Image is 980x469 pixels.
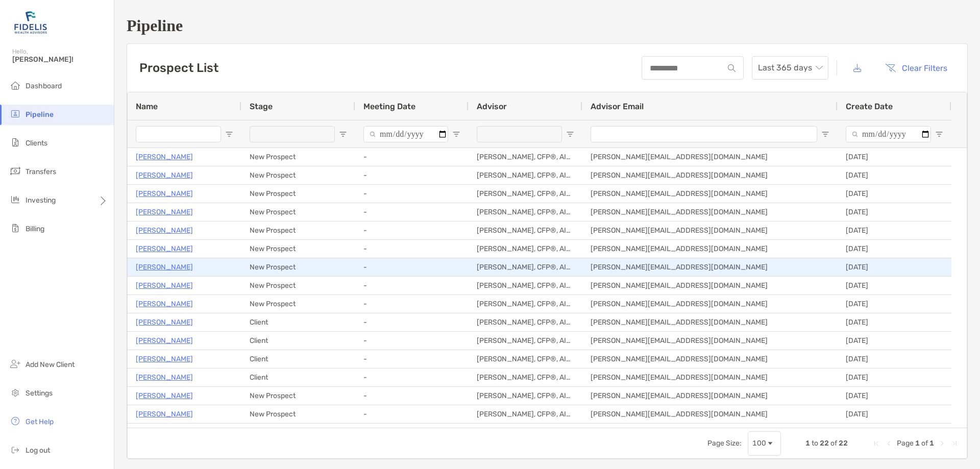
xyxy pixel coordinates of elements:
[136,426,193,439] a: [PERSON_NAME]
[838,405,951,423] div: [DATE]
[355,258,469,276] div: -
[136,408,193,421] p: [PERSON_NAME]
[582,203,838,221] div: [PERSON_NAME][EMAIL_ADDRESS][DOMAIN_NAME]
[469,424,582,441] div: [PERSON_NAME], CFP®, AIF®
[136,298,193,310] p: [PERSON_NAME]
[355,368,469,386] div: -
[136,224,193,237] a: [PERSON_NAME]
[838,368,951,386] div: [DATE]
[136,169,193,182] a: [PERSON_NAME]
[355,166,469,184] div: -
[241,405,355,423] div: New Prospect
[136,126,221,142] input: Name Filter Input
[339,130,347,138] button: Open Filter Menu
[9,165,21,177] img: transfers icon
[26,82,62,90] span: Dashboard
[355,387,469,405] div: -
[838,148,951,166] div: [DATE]
[748,431,781,456] div: Page Size
[838,258,951,276] div: [DATE]
[241,203,355,221] div: New Prospect
[838,166,951,184] div: [DATE]
[355,424,469,441] div: -
[12,55,108,64] span: [PERSON_NAME]!
[838,350,951,368] div: [DATE]
[241,332,355,350] div: Client
[469,203,582,221] div: [PERSON_NAME], CFP®, AIF®
[241,313,355,331] div: Client
[136,206,193,218] a: [PERSON_NAME]
[950,439,959,448] div: Last Page
[582,185,838,203] div: [PERSON_NAME][EMAIL_ADDRESS][DOMAIN_NAME]
[9,136,21,149] img: clients icon
[469,185,582,203] div: [PERSON_NAME], CFP®, AIF®
[26,139,47,147] span: Clients
[136,353,193,365] p: [PERSON_NAME]
[469,405,582,423] div: [PERSON_NAME], CFP®, AIF®
[136,261,193,274] a: [PERSON_NAME]
[9,108,21,120] img: pipeline icon
[355,203,469,221] div: -
[241,258,355,276] div: New Prospect
[830,439,837,448] span: of
[363,126,448,142] input: Meeting Date Filter Input
[136,102,158,111] span: Name
[241,350,355,368] div: Client
[812,439,818,448] span: to
[838,221,951,239] div: [DATE]
[872,439,880,448] div: First Page
[452,130,460,138] button: Open Filter Menu
[469,258,582,276] div: [PERSON_NAME], CFP®, AIF®
[355,277,469,294] div: -
[915,439,920,448] span: 1
[877,57,955,79] button: Clear Filters
[12,4,49,41] img: Zoe Logo
[127,16,968,35] h1: Pipeline
[469,221,582,239] div: [PERSON_NAME], CFP®, AIF®
[838,203,951,221] div: [DATE]
[846,126,931,142] input: Create Date Filter Input
[136,334,193,347] a: [PERSON_NAME]
[9,358,21,370] img: add_new_client icon
[477,102,507,111] span: Advisor
[9,386,21,399] img: settings icon
[355,148,469,166] div: -
[250,102,273,111] span: Stage
[26,417,54,426] span: Get Help
[838,295,951,313] div: [DATE]
[241,221,355,239] div: New Prospect
[582,277,838,294] div: [PERSON_NAME][EMAIL_ADDRESS][DOMAIN_NAME]
[241,368,355,386] div: Client
[838,424,951,441] div: [DATE]
[355,240,469,258] div: -
[355,350,469,368] div: -
[136,242,193,255] a: [PERSON_NAME]
[582,313,838,331] div: [PERSON_NAME][EMAIL_ADDRESS][DOMAIN_NAME]
[582,240,838,258] div: [PERSON_NAME][EMAIL_ADDRESS][DOMAIN_NAME]
[225,130,233,138] button: Open Filter Menu
[758,57,822,79] span: Last 365 days
[26,196,56,205] span: Investing
[355,313,469,331] div: -
[582,295,838,313] div: [PERSON_NAME][EMAIL_ADDRESS][DOMAIN_NAME]
[26,110,54,119] span: Pipeline
[355,185,469,203] div: -
[136,371,193,384] a: [PERSON_NAME]
[136,389,193,402] a: [PERSON_NAME]
[582,405,838,423] div: [PERSON_NAME][EMAIL_ADDRESS][DOMAIN_NAME]
[136,316,193,329] a: [PERSON_NAME]
[26,360,75,369] span: Add New Client
[241,424,355,441] div: New Prospect
[582,221,838,239] div: [PERSON_NAME][EMAIL_ADDRESS][DOMAIN_NAME]
[241,166,355,184] div: New Prospect
[136,187,193,200] a: [PERSON_NAME]
[838,332,951,350] div: [DATE]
